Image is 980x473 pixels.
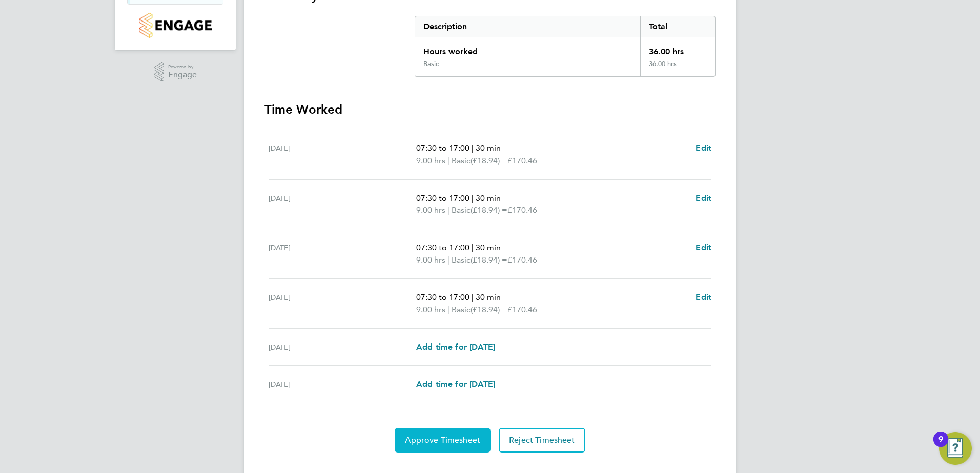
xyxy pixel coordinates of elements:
a: Edit [696,242,711,254]
span: 07:30 to 17:00 [416,193,469,203]
span: Edit [696,143,711,153]
span: Engage [168,71,197,79]
span: 30 min [476,143,501,153]
span: Basic [452,155,471,167]
span: Approve Timesheet [405,435,480,445]
span: 07:30 to 17:00 [416,292,469,302]
span: 30 min [476,243,501,252]
a: Add time for [DATE] [416,341,495,353]
span: 9.00 hrs [416,305,445,314]
div: Hours worked [415,37,640,60]
span: Reject Timesheet [509,435,575,445]
div: [DATE] [269,291,416,316]
div: [DATE] [269,192,416,217]
span: (£18.94) = [471,255,507,265]
span: £170.46 [507,205,537,215]
a: Edit [696,291,711,304]
span: 9.00 hrs [416,255,445,265]
span: (£18.94) = [471,156,507,165]
span: Powered by [168,62,197,71]
button: Approve Timesheet [395,428,491,453]
span: | [472,292,474,302]
img: countryside-properties-logo-retina.png [139,13,211,38]
div: 36.00 hrs [640,60,715,76]
div: [DATE] [269,142,416,167]
span: £170.46 [507,156,537,165]
span: 9.00 hrs [416,205,445,215]
span: 07:30 to 17:00 [416,143,469,153]
button: Open Resource Center, 9 new notifications [939,432,972,465]
span: Add time for [DATE] [416,379,495,389]
span: | [472,243,474,252]
span: 9.00 hrs [416,156,445,165]
div: Summary [415,16,716,77]
span: | [447,255,450,265]
span: (£18.94) = [471,305,507,314]
span: Basic [452,254,471,266]
a: Edit [696,142,711,155]
div: Basic [423,60,439,68]
span: £170.46 [507,305,537,314]
span: 07:30 to 17:00 [416,243,469,252]
a: Edit [696,192,711,204]
span: Edit [696,292,711,302]
button: Reject Timesheet [499,428,585,453]
span: £170.46 [507,255,537,265]
div: Description [415,16,640,37]
a: Add time for [DATE] [416,378,495,391]
div: 36.00 hrs [640,37,715,60]
span: | [472,143,474,153]
div: [DATE] [269,378,416,391]
div: 9 [938,439,943,453]
span: | [447,205,450,215]
span: 30 min [476,193,501,203]
div: [DATE] [269,242,416,266]
span: Basic [452,304,471,316]
h3: Time Worked [264,101,716,118]
div: [DATE] [269,341,416,353]
span: (£18.94) = [471,205,507,215]
div: Total [640,16,715,37]
a: Powered byEngage [154,62,197,82]
span: 30 min [476,292,501,302]
a: Go to home page [127,13,223,38]
span: Add time for [DATE] [416,342,495,352]
span: | [472,193,474,203]
span: | [447,305,450,314]
span: Edit [696,193,711,203]
span: Basic [452,204,471,217]
span: Edit [696,243,711,252]
span: | [447,156,450,165]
